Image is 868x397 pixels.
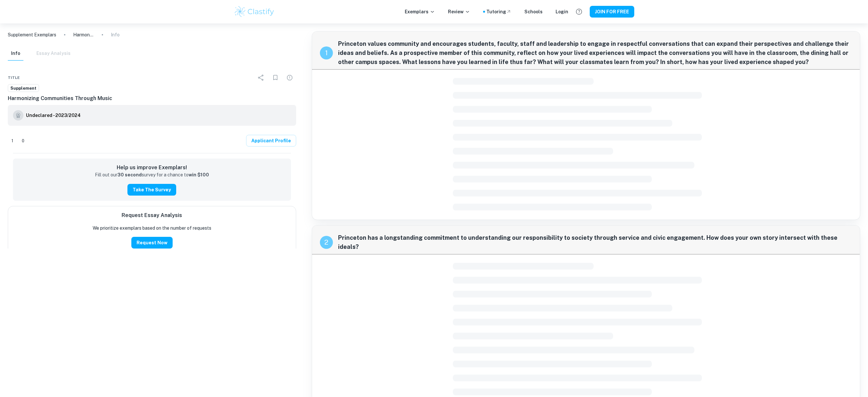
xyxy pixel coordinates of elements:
[131,237,173,249] button: Request Now
[189,172,209,177] strong: win $100
[246,135,296,147] a: Applicant Profile
[18,164,286,172] h6: Help us improve Exemplars!
[234,5,275,18] img: Clastify logo
[18,138,28,144] span: 0
[448,8,470,15] p: Review
[255,71,268,84] div: Share
[8,75,20,81] span: Title
[111,31,120,38] p: Info
[338,39,852,67] span: Princeton values community and encourages students, faculty, staff and leadership to engage in re...
[117,172,142,177] strong: 30 second
[73,31,94,38] p: Harmonizing Communities Through Music
[93,224,211,232] p: We prioritize exemplars based on the number of requests
[127,184,176,196] button: Take the Survey
[320,236,333,249] div: recipe
[8,84,39,92] a: Supplement
[8,135,17,146] div: Like
[122,211,182,219] h6: Request Essay Analysis
[573,6,585,17] button: Help and Feedback
[18,135,28,146] div: Dislike
[8,138,17,144] span: 1
[405,8,435,15] p: Exemplars
[556,8,568,15] a: Login
[486,8,511,15] a: Tutoring
[8,95,296,102] h6: Harmonizing Communities Through Music
[8,85,39,92] span: Supplement
[524,8,543,15] a: Schools
[95,172,209,179] p: Fill out our survey for a chance to
[283,71,296,84] div: Report issue
[26,112,81,119] h6: Undeclared - 2023/2024
[320,46,333,59] div: recipe
[8,46,23,61] button: Info
[269,71,282,84] div: Bookmark
[338,233,852,251] span: Princeton has a longstanding commitment to understanding our responsibility to society through se...
[8,31,56,38] a: Supplement Exemplars
[26,110,81,121] a: Undeclared - 2023/2024
[590,6,634,18] button: JOIN FOR FREE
